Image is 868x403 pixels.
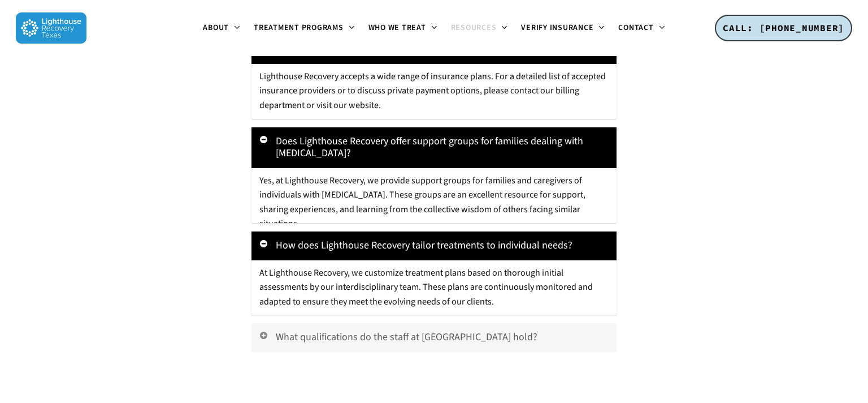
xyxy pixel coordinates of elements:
[368,22,426,33] span: Who We Treat
[259,174,585,230] span: Yes, at Lighthouse Recovery, we provide support groups for families and caregivers of individuals...
[521,22,593,33] span: Verify Insurance
[251,231,617,260] a: How does Lighthouse Recovery tailor treatments to individual needs?
[196,24,247,33] a: About
[362,24,444,33] a: Who We Treat
[723,22,844,33] span: CALL: [PHONE_NUMBER]
[254,22,344,33] span: Treatment Programs
[247,24,362,33] a: Treatment Programs
[16,12,86,44] img: Lighthouse Recovery Texas
[259,267,593,308] span: At Lighthouse Recovery, we customize treatment plans based on thorough initial assessments by our...
[251,127,617,168] a: Does Lighthouse Recovery offer support groups for families dealing with [MEDICAL_DATA]?
[259,70,606,112] span: Lighthouse Recovery accepts a wide range of insurance plans. For a detailed list of accepted insu...
[444,24,515,33] a: Resources
[715,15,852,42] a: CALL: [PHONE_NUMBER]
[514,24,611,33] a: Verify Insurance
[611,24,671,33] a: Contact
[618,22,653,33] span: Contact
[203,22,229,33] span: About
[251,323,617,352] a: What qualifications do the staff at [GEOGRAPHIC_DATA] hold?
[451,22,497,33] span: Resources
